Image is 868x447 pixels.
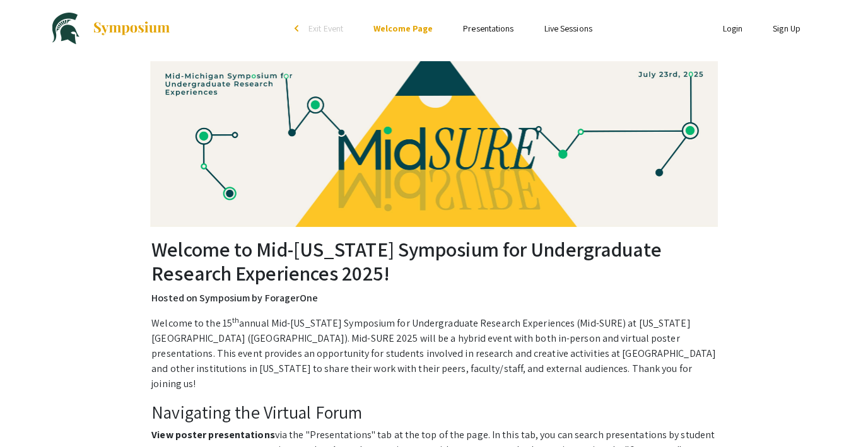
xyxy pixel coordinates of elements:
sup: th [232,315,239,325]
a: Sign Up [773,23,801,34]
p: Hosted on Symposium by ForagerOne [151,291,717,306]
a: Live Sessions [544,23,592,34]
p: Welcome to the 15 annual Mid-[US_STATE] Symposium for Undergraduate Research Experiences (Mid-SUR... [151,316,717,392]
span: Exit Event [308,23,343,34]
iframe: Chat [9,390,54,438]
img: Symposium by ForagerOne [92,21,171,36]
a: Mid-Michigan Symposium for Undergraduate Research Experiences 2025 [52,13,171,44]
div: arrow_back_ios [295,25,302,32]
img: Mid-Michigan Symposium for Undergraduate Research Experiences 2025 [52,13,79,44]
a: Login [723,23,743,34]
a: Welcome Page [373,23,433,34]
img: Mid-Michigan Symposium for Undergraduate Research Experiences 2025 [150,61,718,227]
h2: Welcome to Mid-[US_STATE] Symposium for Undergraduate Research Experiences 2025! [151,237,717,286]
a: Presentations [463,23,513,34]
strong: View poster presentations [151,428,275,441]
h3: Navigating the Virtual Forum [151,402,717,423]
